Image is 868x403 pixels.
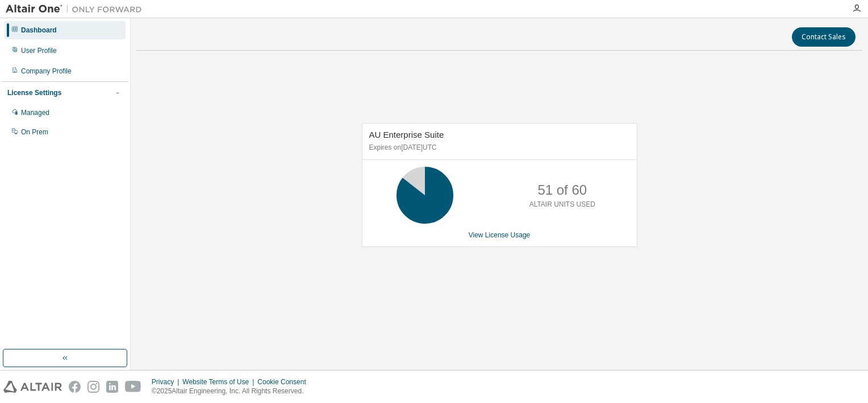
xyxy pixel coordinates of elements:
div: On Prem [21,128,48,137]
p: ALTAIR UNITS USED [529,200,595,209]
p: 51 of 60 [537,180,587,200]
div: License Settings [7,88,61,97]
a: View License Usage [469,231,531,239]
button: Contact Sales [792,27,856,47]
p: Expires on [DATE] UTC [369,143,627,153]
img: Altair One [6,3,148,15]
div: Privacy [152,377,182,386]
span: AU Enterprise Suite [369,130,444,139]
img: linkedin.svg [106,381,118,393]
img: instagram.svg [87,381,99,393]
div: Cookie Consent [257,377,312,386]
div: Website Terms of Use [182,377,257,386]
div: User Profile [21,46,57,55]
img: facebook.svg [69,381,81,393]
div: Company Profile [21,67,72,76]
img: altair_logo.svg [3,381,62,393]
div: Dashboard [21,26,57,35]
div: Managed [21,108,49,117]
img: youtube.svg [125,381,141,393]
p: © 2025 Altair Engineering, Inc. All Rights Reserved. [152,386,313,396]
